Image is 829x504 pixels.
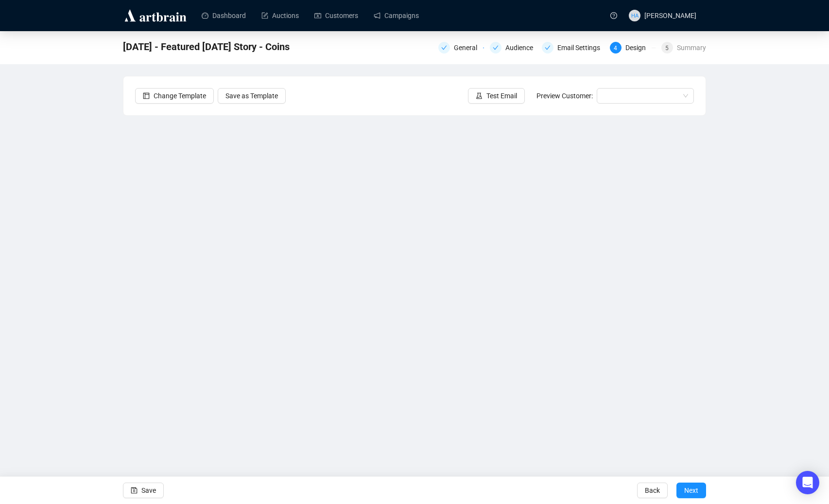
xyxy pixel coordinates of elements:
span: question-circle [610,12,617,19]
div: General [454,42,483,54]
span: 9-17-2025 - Featured Saturday Story - Coins [123,39,290,54]
span: Next [684,477,698,504]
span: Preview Customer: [536,92,593,100]
div: General [438,42,484,54]
div: Email Settings [557,42,606,54]
div: Design [625,42,652,54]
div: Audience [505,42,539,54]
div: Summary [677,42,706,54]
a: Dashboard [202,3,246,28]
a: Customers [314,3,358,28]
img: logo [123,8,188,23]
span: check [493,45,499,51]
span: layout [143,92,150,99]
div: 5Summary [661,42,706,54]
span: 4 [614,45,617,52]
button: Back [637,483,668,498]
span: Change Template [154,90,206,101]
button: Test Email [468,88,525,104]
span: experiment [476,92,483,99]
span: check [441,45,447,51]
span: Save as Template [225,90,278,101]
button: Next [676,483,706,498]
div: 4Design [610,42,656,54]
span: Back [645,477,660,504]
div: Email Settings [542,42,604,54]
a: Campaigns [374,3,419,28]
span: Test Email [486,90,517,101]
span: [PERSON_NAME] [644,12,696,19]
span: Save [141,477,156,504]
div: Audience [490,42,535,54]
span: save [131,487,138,494]
span: HA [631,11,638,20]
button: Save as Template [218,88,286,104]
div: Open Intercom Messenger [796,471,819,494]
button: Change Template [135,88,214,104]
button: Save [123,483,164,498]
span: check [545,45,551,51]
a: Auctions [261,3,299,28]
span: 5 [665,45,669,52]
